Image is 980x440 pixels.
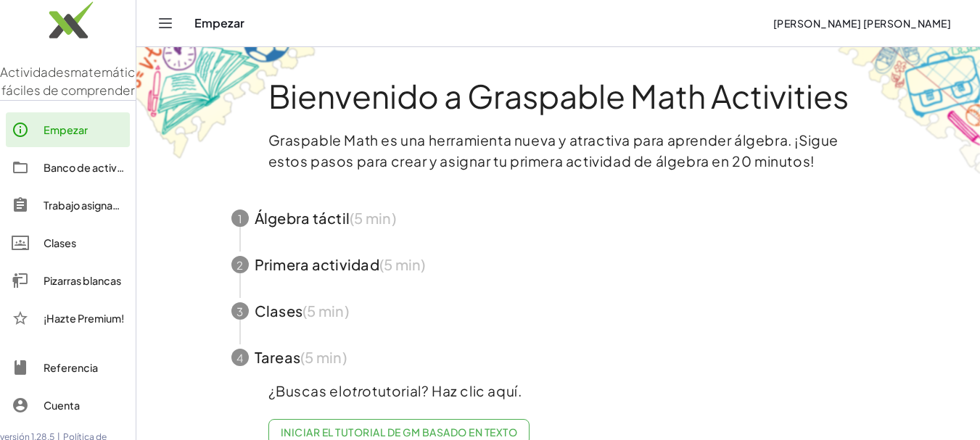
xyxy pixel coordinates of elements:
[761,10,963,36] button: [PERSON_NAME] [PERSON_NAME]
[136,46,318,161] img: get-started-bg-ul-Ceg4j33I.png
[214,334,903,381] button: 4Tareas(5 min)
[236,352,243,365] font: 4
[6,112,130,147] a: Empezar
[6,388,130,423] a: Cuenta
[268,75,849,116] font: Bienvenido a Graspable Math Activities
[268,131,839,170] font: Graspable Math es una herramienta nueva y atractiva para aprender álgebra. ¡Sigue estos pasos par...
[6,188,130,223] a: Trabajo asignado
[268,382,342,399] font: ¿Buscas el
[281,426,517,439] font: Iniciar el tutorial de GM basado en texto
[154,12,177,35] button: Cambiar navegación
[44,312,124,325] font: ¡Hazte Premium!
[6,225,130,260] a: Clases
[6,150,130,185] a: Banco de actividades
[44,361,98,374] font: Referencia
[214,288,903,334] button: 3Clases(5 min)
[1,64,149,99] font: matemáticas fáciles de comprender
[214,241,903,288] button: 2Primera actividad(5 min)
[44,199,126,212] font: Trabajo asignado
[44,161,151,174] font: Banco de actividades
[44,123,88,136] font: Empezar
[44,399,80,412] font: Cuenta
[372,382,522,399] font: tutorial? Haz clic aquí.
[44,274,121,287] font: Pizarras blancas
[44,236,76,249] font: Clases
[773,17,951,30] font: [PERSON_NAME] [PERSON_NAME]
[236,259,243,273] font: 2
[214,195,903,241] button: 1Álgebra táctil(5 min)
[6,263,130,298] a: Pizarras blancas
[236,305,243,319] font: 3
[6,350,130,385] a: Referencia
[238,212,242,226] font: 1
[342,382,372,399] font: otro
